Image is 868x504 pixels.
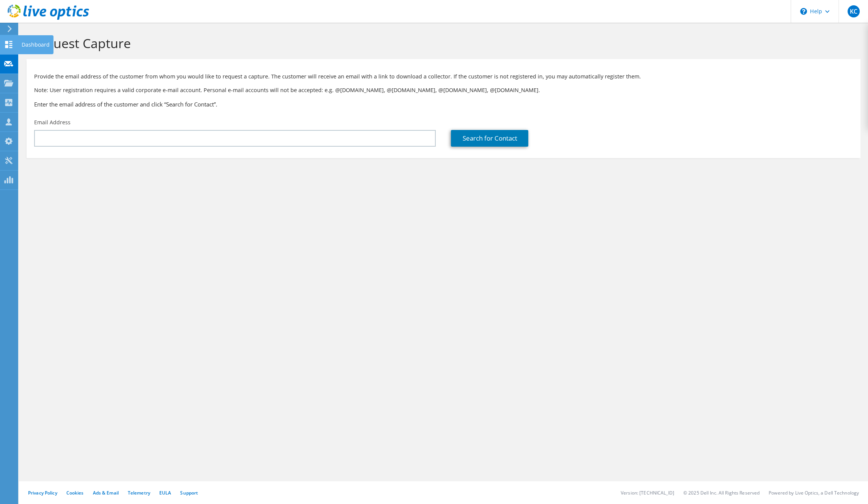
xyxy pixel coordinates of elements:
a: Search for Contact [451,130,528,147]
li: Powered by Live Optics, a Dell Technology [769,490,859,496]
span: KC [848,5,860,17]
a: Telemetry [128,490,150,496]
div: Dashboard [18,35,53,54]
a: Ads & Email [93,490,119,496]
p: Note: User registration requires a valid corporate e-mail account. Personal e-mail accounts will ... [34,86,853,94]
a: Support [180,490,198,496]
li: © 2025 Dell Inc. All Rights Reserved [683,490,760,496]
a: EULA [159,490,171,496]
svg: \n [800,8,807,15]
h3: Enter the email address of the customer and click “Search for Contact”. [34,100,853,108]
label: Email Address [34,119,71,126]
a: Cookies [66,490,84,496]
p: Provide the email address of the customer from whom you would like to request a capture. The cust... [34,72,853,81]
a: Privacy Policy [28,490,57,496]
h1: Request Capture [30,35,853,51]
li: Version: [TECHNICAL_ID] [621,490,674,496]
